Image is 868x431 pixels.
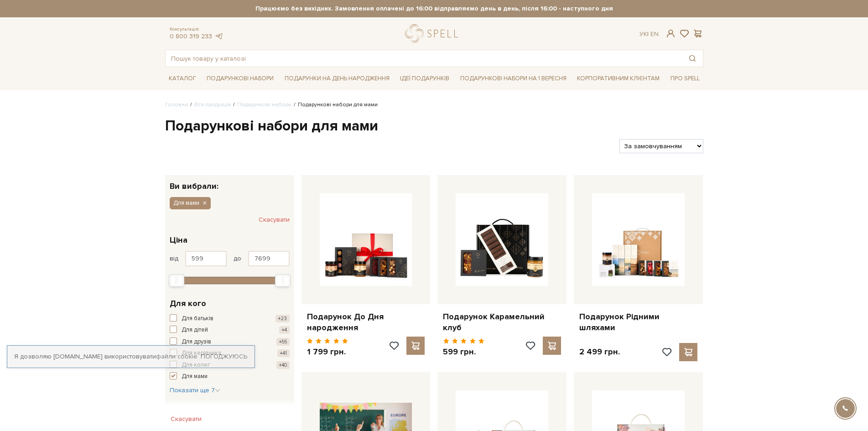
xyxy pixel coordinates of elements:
a: Подарунок Рідними шляхами [579,312,697,333]
span: Показати ще 7 [170,386,220,394]
span: +55 [276,338,290,346]
a: En [650,30,659,38]
p: 2 499 грн. [579,347,620,357]
span: Для батьків [182,314,213,323]
span: +41 [277,349,290,357]
a: Каталог [165,72,200,86]
a: 0 800 319 233 [170,32,212,40]
button: Пошук товару у каталозі [682,50,703,67]
span: Для друзів [182,338,211,347]
a: logo [405,24,462,43]
button: Для батьків +23 [170,314,290,323]
span: +23 [275,315,290,322]
input: Пошук товару у каталозі [166,50,682,67]
span: Ціна [170,234,187,246]
div: Ук [639,30,659,38]
button: Для мами [170,197,211,209]
a: Погоджуюсь [201,353,247,361]
a: Корпоративним клієнтам [573,71,663,86]
a: Головна [165,101,188,108]
span: Для мами [182,372,208,381]
button: Скасувати [259,213,290,227]
a: Вся продукція [194,101,231,108]
a: Про Spell [667,72,703,86]
a: Ідеї подарунків [396,72,453,86]
button: Показати ще 7 [170,386,220,395]
span: до [234,254,241,263]
span: від [170,254,178,263]
button: Для друзів +55 [170,338,290,347]
a: telegram [214,32,223,40]
button: Для дітей +4 [170,326,290,335]
li: Подарункові набори для мами [291,101,378,109]
input: Ціна [185,251,227,266]
h1: Подарункові набори для мами [165,117,703,136]
div: Min [169,274,184,287]
div: Я дозволяю [DOMAIN_NAME] використовувати [7,353,255,361]
span: Консультація: [170,26,223,32]
p: 1 799 грн. [307,347,348,357]
a: файли cookie [156,353,198,360]
a: Подарункові набори [203,72,277,86]
span: Для дітей [182,326,208,335]
span: Для мами [173,199,199,207]
button: Для мами [170,372,290,381]
span: +40 [276,361,290,369]
a: Подарунок Карамельний клуб [443,312,561,333]
a: Подарункові набори на 1 Вересня [457,71,570,86]
button: Скасувати [165,412,207,426]
span: | [647,30,649,38]
div: Max [275,274,291,287]
span: Для кого [170,297,206,310]
a: Подарунки на День народження [281,72,393,86]
div: Ви вибрали: [165,175,294,190]
a: Подарункові набори [237,101,291,108]
strong: Працюємо без вихідних. Замовлення оплачені до 16:00 відправляємо день в день, після 16:00 - насту... [165,5,703,13]
p: 599 грн. [443,347,484,357]
span: +4 [279,326,290,334]
input: Ціна [248,251,290,266]
a: Подарунок До Дня народження [307,312,425,333]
